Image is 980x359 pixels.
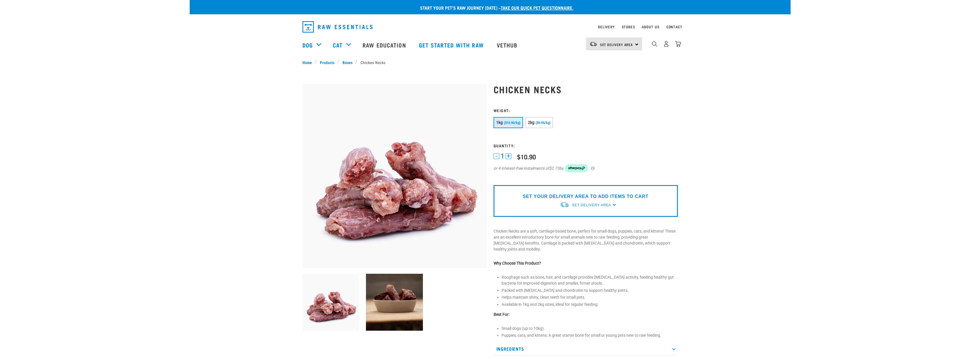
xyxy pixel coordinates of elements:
a: Get started with Raw [413,33,491,56]
p: Ingredients [494,342,678,355]
nav: dropdown navigation [298,19,682,35]
a: Stores [622,26,635,28]
span: ($10.90/kg) [504,121,520,125]
li: Helps maintain shiny, clean teeth for small pets. [502,294,678,300]
span: 1 [501,153,504,159]
p: SET YOUR DELIVERY AREA TO ADD ITEMS TO CART [523,193,648,200]
a: Dog [302,41,313,49]
img: user.png [663,41,669,47]
button: - [494,153,499,159]
div: $10.90 [517,153,536,160]
span: ($9.95/kg) [536,121,551,125]
h3: Weight: [494,108,678,112]
h1: Chicken Necks [494,84,678,94]
li: Small dogs (up to 10kg). [502,326,678,332]
nav: breadcrumbs [302,59,678,65]
a: Raw Education [357,33,413,56]
img: Cubed Chicken Tongue And Heart, And Chicken Neck In Ceramic Pet Bowl [366,274,423,331]
h3: Quantity: [494,143,678,148]
li: Puppies, cats, and kittens: A great starter bone for small or young pets new to raw feeding. [502,332,678,338]
a: Cat [333,41,342,49]
img: van-moving.png [589,41,597,47]
img: Pile Of Chicken Necks For Pets [302,84,487,268]
img: home-icon@2x.png [675,41,681,47]
p: Chicken Necks are a soft, cartilage-based bone, perfect for small dogs, puppies, cats, and kitten... [494,228,678,252]
a: Contact [666,26,682,28]
img: Pile Of Chicken Necks For Pets [302,274,359,331]
span: Set Delivery Area [600,43,633,45]
img: van-moving.png [560,202,569,208]
img: Afterpay [565,164,588,172]
a: Bones [339,59,355,65]
img: home-icon-1@2x.png [652,41,657,47]
a: About Us [642,26,659,28]
strong: Best For: [494,312,509,317]
span: Set Delivery Area [572,203,611,207]
li: Roughage such as bone, hair, and cartilage provides [MEDICAL_DATA] activity, feeding healthy gut ... [502,274,678,286]
a: take our quick pet questionnaire. [501,6,573,9]
li: Available in 1kg and 2kg sizes, ideal for regular feeding. [502,302,678,308]
span: 2kg [528,120,535,125]
li: Packed with [MEDICAL_DATA] and chondroitin to support healthy joints. [502,287,678,293]
button: 2kg ($9.95/kg) [525,117,553,128]
img: Raw Essentials Logo [302,21,373,33]
strong: Why Choose This Product? [494,261,541,265]
a: Home [302,59,315,65]
button: 1kg ($10.90/kg) [494,117,523,128]
a: Delivery [598,26,615,28]
nav: dropdown navigation [190,33,791,56]
span: 1kg [496,120,503,125]
div: or 4 interest-free instalments of by [494,164,678,172]
p: Start your pet’s raw journey [DATE] – [194,4,795,11]
a: Products [317,59,337,65]
button: + [506,153,511,159]
span: $2.73 [549,165,559,171]
a: Vethub [491,33,525,56]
